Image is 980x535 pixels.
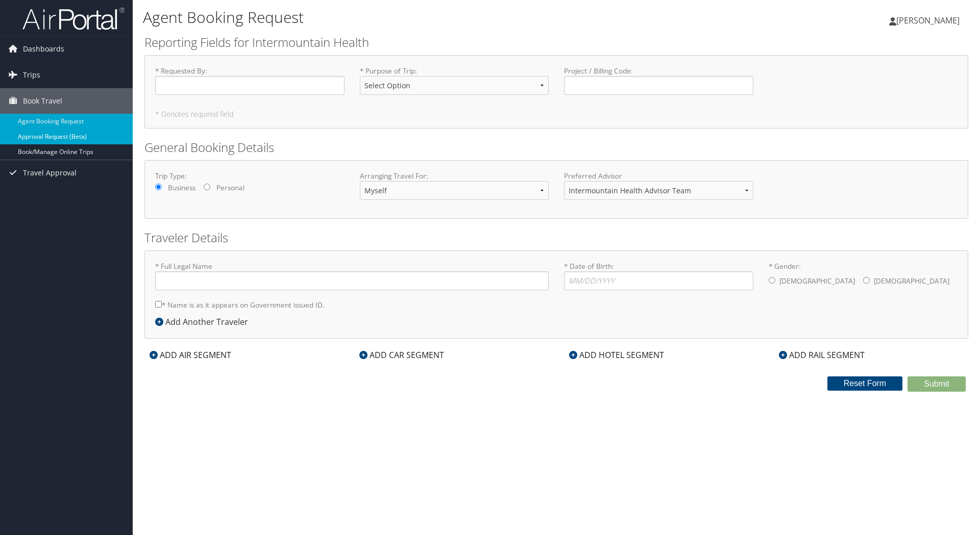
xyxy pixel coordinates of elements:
label: Personal [216,183,244,193]
label: * Gender: [769,261,958,292]
img: airportal-logo.png [22,7,125,31]
div: ADD CAR SEGMENT [354,349,449,361]
div: ADD AIR SEGMENT [144,349,236,361]
div: ADD RAIL SEGMENT [774,349,870,361]
a: [PERSON_NAME] [889,5,970,36]
label: Project / Billing Code : [564,66,753,95]
label: * Full Legal Name [155,261,549,290]
label: * Requested By : [155,66,345,95]
div: Add Another Traveler [155,316,253,328]
h2: Traveler Details [144,229,968,246]
input: * Name is as it appears on Government issued ID. [155,301,162,308]
input: * Gender:[DEMOGRAPHIC_DATA][DEMOGRAPHIC_DATA] [863,277,870,284]
h5: * Denotes required field [155,111,958,118]
label: * Name is as it appears on Government issued ID. [155,295,325,314]
button: Submit [908,376,966,392]
input: * Gender:[DEMOGRAPHIC_DATA][DEMOGRAPHIC_DATA] [769,277,775,284]
label: Business [168,183,195,193]
h2: Reporting Fields for Intermountain Health [144,34,968,51]
label: Arranging Travel For: [360,171,549,181]
span: Dashboards [23,36,64,62]
label: * Date of Birth: [564,261,753,290]
label: [DEMOGRAPHIC_DATA] [779,271,855,291]
input: * Full Legal Name [155,271,549,290]
button: Reset Form [827,376,903,391]
label: * Purpose of Trip : [360,66,549,103]
label: Trip Type: [155,171,345,181]
span: Travel Approval [23,160,77,186]
span: [PERSON_NAME] [896,15,960,26]
div: ADD HOTEL SEGMENT [564,349,669,361]
label: [DEMOGRAPHIC_DATA] [874,271,949,291]
input: * Date of Birth: [564,271,753,290]
label: Preferred Advisor [564,171,753,181]
input: * Requested By: [155,76,345,95]
h2: General Booking Details [144,139,968,156]
span: Book Travel [23,88,62,114]
input: Project / Billing Code: [564,76,753,95]
h1: Agent Booking Request [143,7,694,28]
select: * Purpose of Trip: [360,76,549,95]
span: Trips [23,62,40,88]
